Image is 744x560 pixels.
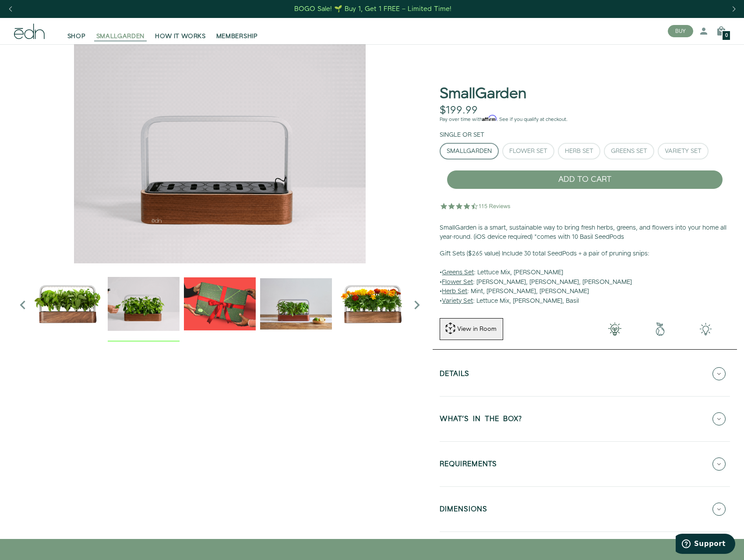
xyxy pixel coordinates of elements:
div: 1 / 6 [32,268,103,342]
button: DIMENSIONS [440,494,730,525]
h5: WHAT'S IN THE BOX? [440,415,522,425]
button: Details [440,358,730,389]
div: View in Room [456,325,497,333]
div: Greens Set [611,148,647,154]
div: BOGO Sale! 🌱 Buy 1, Get 1 FREE – Limited Time! [294,4,451,14]
a: HOW IT WORKS [150,21,211,41]
a: SMALLGARDEN [91,21,150,41]
div: Herb Set [565,148,593,154]
h5: DIMENSIONS [440,506,487,516]
button: SmallGarden [440,143,499,159]
u: Herb Set [442,287,467,296]
img: edn-smallgarden-mixed-herbs-table-product-2000px_1024x.jpg [260,268,332,340]
u: Greens Set [442,268,474,277]
p: Pay over time with . See if you qualify at checkout. [440,116,730,124]
i: Previous slide [14,296,32,314]
p: SmallGarden is a smart, sustainable way to bring fresh herbs, greens, and flowers into your home ... [440,223,730,242]
a: MEMBERSHIP [211,21,263,41]
img: EMAILS_-_Holiday_21_PT1_28_9986b34a-7908-4121-b1c1-9595d1e43abe_1024x.png [184,268,256,340]
span: HOW IT WORKS [155,32,205,41]
p: • : Lettuce Mix, [PERSON_NAME] • : [PERSON_NAME], [PERSON_NAME], [PERSON_NAME] • : Mint, [PERSON_... [440,249,730,306]
div: 3 / 6 [184,268,256,342]
button: Flower Set [502,143,554,159]
div: Variety Set [665,148,702,154]
span: SMALLGARDEN [96,32,145,41]
a: SHOP [62,21,91,41]
iframe: Opens a widget where you can find more information [676,534,735,556]
h1: SmallGarden [440,86,526,102]
img: edn-trim-basil.2021-09-07_14_55_24_4096x.gif [14,44,426,263]
i: Next slide [408,296,426,314]
div: $199.99 [440,104,478,117]
img: edn-smallgarden-marigold-hero-SLV-2000px_1024x.png [336,268,408,340]
u: Flower Set [442,278,473,287]
button: REQUIREMENTS [440,449,730,479]
b: Gift Sets ($265 value) Include 30 total SeedPods + a pair of pruning snips: [440,249,649,258]
button: WHAT'S IN THE BOX? [440,404,730,434]
div: 5 / 6 [336,268,408,342]
img: edn-trim-basil.2021-09-07_14_55_24_1024x.gif [108,268,180,340]
img: 4.5 star rating [440,197,512,215]
a: BOGO Sale! 🌱 Buy 1, Get 1 FREE – Limited Time! [293,2,452,16]
button: Herb Set [558,143,600,159]
button: Greens Set [604,143,654,159]
span: 0 [725,33,728,38]
div: 2 / 6 [108,268,180,342]
span: SHOP [67,32,86,41]
div: SmallGarden [447,148,492,154]
div: Flower Set [509,148,547,154]
span: MEMBERSHIP [216,32,258,41]
h5: Details [440,370,469,380]
label: Single or Set [440,131,484,139]
img: edn-smallgarden-tech.png [683,323,729,336]
button: BUY [668,25,693,37]
u: Variety Set [442,297,473,305]
img: 001-light-bulb.png [592,323,638,336]
button: Variety Set [658,143,709,159]
div: 2 / 6 [14,44,426,263]
button: ADD TO CART [447,170,723,189]
span: Affirm [482,115,497,121]
div: 4 / 6 [260,268,332,342]
button: View in Room [440,318,503,340]
img: Official-EDN-SMALLGARDEN-HERB-HERO-SLV-2000px_1024x.png [32,268,103,340]
img: green-earth.png [638,323,683,336]
h5: REQUIREMENTS [440,461,497,471]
